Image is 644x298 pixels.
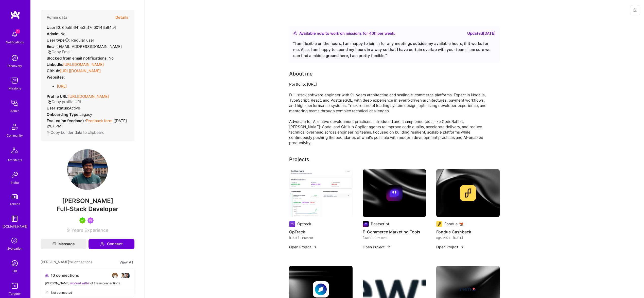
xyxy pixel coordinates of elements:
[45,273,49,277] i: icon Collaborator
[10,201,20,207] div: Tokens
[369,31,374,36] span: 40
[71,228,108,233] span: Years Experience
[8,157,22,163] div: Architects
[41,197,134,205] span: [PERSON_NAME]
[363,221,369,227] img: Company logo
[9,291,21,296] div: Targeter
[13,268,17,274] div: DB
[10,214,20,224] img: guide book
[45,290,49,294] i: icon CloseGray
[48,49,72,54] button: Copy Email
[41,239,86,249] button: Message
[436,229,500,235] h4: Fondue Cashback
[289,229,353,235] h4: OpTrack
[86,118,112,123] a: Feedback form
[313,245,317,249] img: arrow-right
[289,82,492,145] div: Portfolio: [URL] Full-stack software engineer with 9+ years architecting and scaling e-commerce p...
[7,133,23,138] div: Community
[10,170,20,180] img: Invite
[10,108,19,114] div: Admin
[6,40,24,45] div: Notifications
[436,169,500,217] img: cover
[53,242,56,246] i: icon Mail
[10,98,20,108] img: admin teamwork
[45,281,130,286] div: [PERSON_NAME] of these connections
[9,86,21,91] div: Missions
[387,245,391,249] img: arrow-right
[47,75,65,80] strong: Websites:
[289,235,353,240] div: [DATE] - Present
[9,121,21,133] img: Community
[88,217,94,223] img: Been on Mission
[116,272,122,278] img: avatar
[460,245,464,249] img: arrow-right
[48,100,51,104] i: icon Copy
[363,229,426,235] h4: E-Commerce Marketing Tools
[9,145,21,157] img: Architects
[47,44,58,49] strong: Email:
[436,235,500,240] div: ago. 2021 - [DATE]
[47,25,116,30] div: 60e5b64bb3c17e00146a84a4
[47,130,105,135] button: Copy builder data to clipboard
[10,53,20,63] img: discovery
[47,56,109,61] strong: Blocked from email notifications:
[112,272,118,278] img: avatar
[67,228,70,233] span: 9
[289,221,295,227] img: Company logo
[460,185,476,201] img: Company logo
[297,221,311,227] div: Optrack
[363,169,426,217] img: cover
[47,38,94,43] div: Regular user
[10,10,20,19] img: logo
[70,281,90,285] span: worked with 2
[51,290,72,295] span: Not connected
[3,224,27,229] div: [DOMAIN_NAME]
[289,244,317,250] button: Open Project
[47,15,67,20] h4: Admin data
[289,70,313,78] div: About me
[363,235,426,240] div: [DATE] - Present
[293,31,297,35] img: Availability
[124,272,130,278] img: avatar
[11,180,19,185] div: Invite
[120,272,126,278] img: avatar
[100,242,105,246] i: icon Connect
[10,258,20,268] img: Admin Search
[47,106,69,110] strong: User status:
[10,281,20,291] img: Skill Targeter
[47,25,61,30] strong: User ID:
[363,244,391,250] button: Open Project
[444,221,464,227] div: Fondue 🫕
[48,50,51,54] i: icon Copy
[47,131,50,135] i: icon Copy
[41,259,92,265] span: [PERSON_NAME]'s Connections
[7,246,22,251] div: Evaluation
[47,94,68,99] strong: Profile URL:
[41,268,134,297] button: 10 connectionsavataravataravataravatar[PERSON_NAME] worked with2 of these connectionsNot connected
[313,281,329,297] img: Company logo
[47,38,70,43] strong: User type :
[47,112,79,117] strong: Onboarding Type:
[69,106,80,110] span: Active
[10,76,20,86] img: teamwork
[89,239,134,249] button: Connect
[8,63,22,68] div: Discovery
[10,29,20,40] img: bell
[436,244,464,250] button: Open Project
[371,221,389,227] div: Postscript
[118,259,134,265] button: View All
[48,99,82,104] button: Copy profile URL
[47,118,86,123] strong: Evaluation feedback:
[67,149,108,190] img: User Avatar
[47,68,60,73] strong: Github:
[57,84,67,89] a: [URL]
[60,68,101,73] a: [URL][DOMAIN_NAME]
[467,30,496,36] div: Updated [DATE]
[299,30,395,36] div: Available now to work on missions for h per week .
[386,185,403,201] img: Company logo
[12,194,18,199] img: tokens
[79,112,92,117] span: legacy
[10,236,20,246] i: icon SelectionTeam
[51,273,79,278] span: 10 connections
[65,38,69,42] i: Help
